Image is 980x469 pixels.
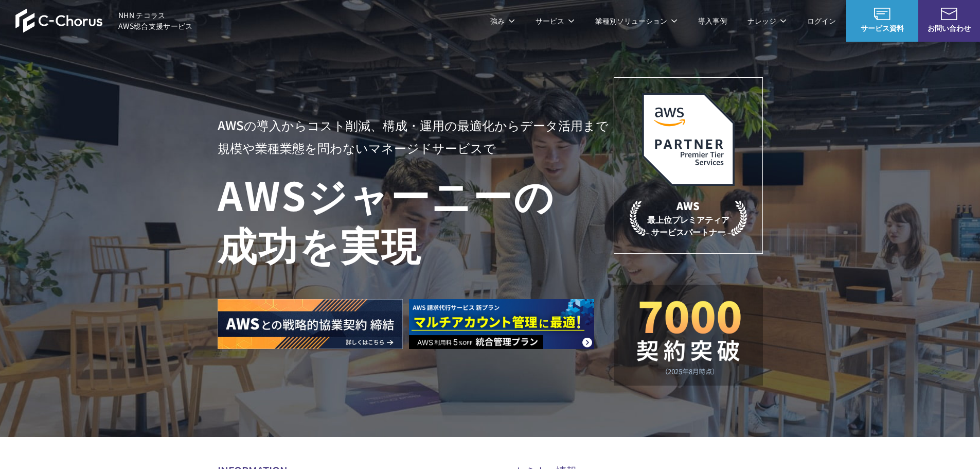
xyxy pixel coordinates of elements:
span: サービス資料 [846,23,918,33]
p: サービス [536,15,575,26]
h1: AWS ジャーニーの 成功を実現 [218,169,614,268]
a: AWS総合支援サービス C-Chorus NHN テコラスAWS総合支援サービス [15,8,193,33]
p: AWSの導入からコスト削減、 構成・運用の最適化からデータ活用まで 規模や業種業態を問わない マネージドサービスで [218,114,614,159]
em: AWS [676,198,700,213]
p: ナレッジ [747,15,787,26]
span: NHN テコラス AWS総合支援サービス [118,10,193,31]
img: AWSとの戦略的協業契約 締結 [218,299,403,349]
img: お問い合わせ [941,8,957,20]
a: 導入事例 [698,15,727,26]
a: ログイン [807,15,836,26]
p: 最上位プレミアティア サービスパートナー [630,198,747,238]
img: AWSプレミアティアサービスパートナー [642,93,735,186]
p: 強み [490,15,515,26]
img: AWS請求代行サービス 統合管理プラン [409,299,594,349]
img: 契約件数 [634,300,742,375]
p: 業種別ソリューション [595,15,678,26]
img: AWS総合支援サービス C-Chorus サービス資料 [874,8,890,20]
span: お問い合わせ [918,23,980,33]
